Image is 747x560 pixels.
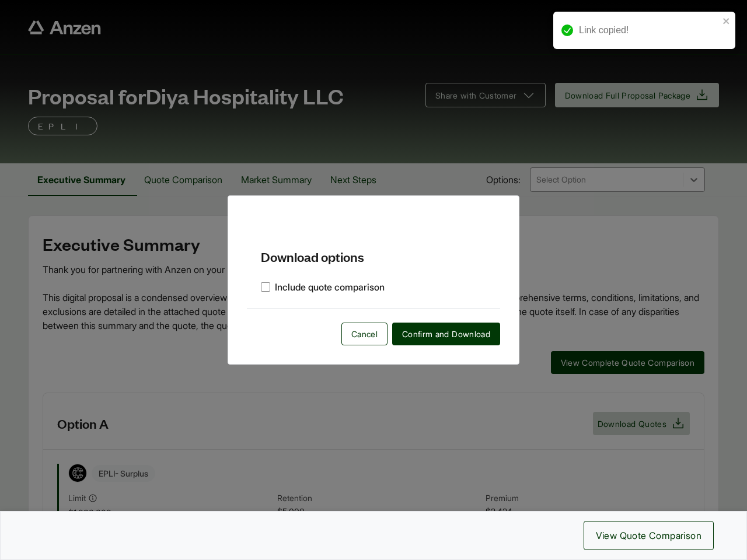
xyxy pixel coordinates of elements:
label: Include quote comparison [261,280,385,294]
div: Link copied! [579,23,719,37]
button: View Quote Comparison [584,521,714,550]
span: View Quote Comparison [596,528,701,542]
span: Confirm and Download [402,328,490,340]
button: Confirm and Download [392,323,500,345]
button: Cancel [341,323,388,345]
span: Cancel [351,328,378,340]
h5: Download options [247,229,500,265]
button: close [722,16,731,26]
